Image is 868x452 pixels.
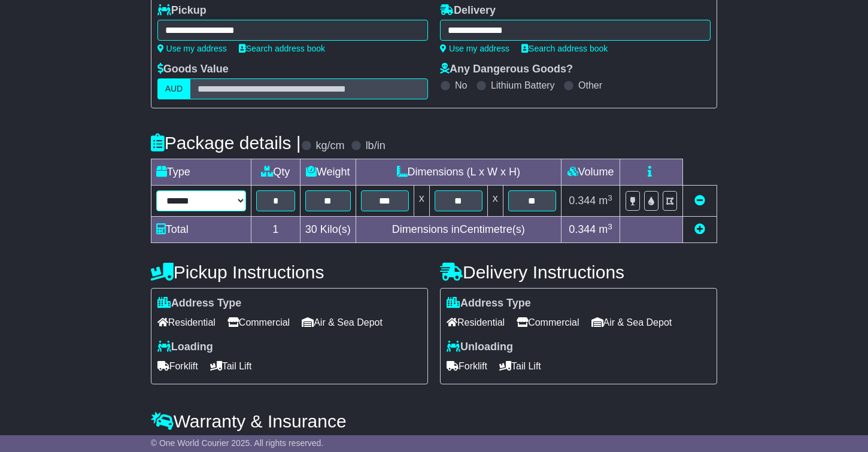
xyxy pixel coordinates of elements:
[608,193,612,202] sup: 3
[440,262,717,282] h4: Delivery Instructions
[300,217,356,243] td: Kilo(s)
[414,186,429,217] td: x
[521,44,608,53] a: Search address book
[491,80,555,91] label: Lithium Battery
[569,223,596,235] span: 0.344
[151,159,251,186] td: Type
[316,139,345,153] label: kg/cm
[157,297,242,310] label: Address Type
[569,195,596,207] span: 0.344
[157,4,207,17] label: Pickup
[694,195,705,207] a: Remove this item
[151,411,718,431] h4: Warranty & Insurance
[447,297,531,310] label: Address Type
[239,44,325,53] a: Search address book
[151,133,301,153] h4: Package details |
[440,4,496,17] label: Delivery
[302,313,383,332] span: Air & Sea Depot
[366,139,386,153] label: lb/in
[356,217,561,243] td: Dimensions in Centimetre(s)
[487,186,503,217] td: x
[447,313,505,332] span: Residential
[157,63,229,76] label: Goods Value
[447,341,513,354] label: Unloading
[608,222,612,231] sup: 3
[151,262,428,282] h4: Pickup Instructions
[157,44,227,53] a: Use my address
[561,159,620,186] td: Volume
[356,159,561,186] td: Dimensions (L x W x H)
[300,159,356,186] td: Weight
[305,223,317,235] span: 30
[440,63,573,76] label: Any Dangerous Goods?
[499,357,541,375] span: Tail Lift
[157,78,191,99] label: AUD
[440,44,509,53] a: Use my address
[251,159,300,186] td: Qty
[447,357,487,375] span: Forklift
[151,438,324,448] span: © One World Courier 2025. All rights reserved.
[694,223,705,235] a: Add new item
[599,195,612,207] span: m
[591,313,672,332] span: Air & Sea Depot
[599,223,612,235] span: m
[517,313,579,332] span: Commercial
[227,313,290,332] span: Commercial
[455,80,467,91] label: No
[210,357,252,375] span: Tail Lift
[578,80,602,91] label: Other
[251,217,300,243] td: 1
[151,217,251,243] td: Total
[157,313,216,332] span: Residential
[157,357,198,375] span: Forklift
[157,341,213,354] label: Loading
